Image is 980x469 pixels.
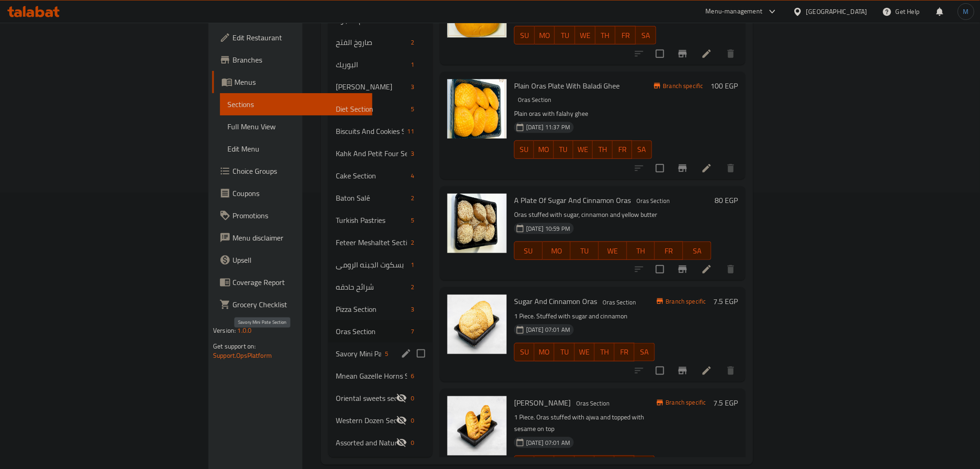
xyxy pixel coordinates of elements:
div: Diet Section5 [328,98,433,120]
button: delete [720,360,742,382]
span: M [963,6,969,17]
div: بسكوت الجبنه الرومى1 [328,254,433,276]
div: Baton Salé2 [328,187,433,209]
span: Edit Restaurant [232,32,364,43]
span: Coverage Report [232,277,364,288]
button: WE [575,26,596,44]
span: 6 [407,372,418,380]
span: Sections [227,99,364,110]
button: MO [543,241,571,260]
button: TH [593,140,612,159]
span: Mnean Gazelle Horns Section [336,370,407,381]
div: Oras Section [336,326,407,337]
span: SU [518,143,530,156]
div: Mnean Gazelle Horns Section6 [328,365,433,387]
a: Edit menu item [701,264,712,275]
span: [DATE] 10:59 PM [522,224,574,233]
button: SA [634,343,654,361]
button: TU [555,26,575,44]
span: Promotions [232,210,364,221]
p: Oras stuffed with sugar, cinnamon and yellow butter [514,209,711,221]
div: items [407,437,418,448]
button: TU [571,241,599,260]
span: 1.0.0 [238,324,252,336]
a: Sections [220,93,372,115]
span: SA [640,29,653,42]
button: TH [627,241,655,260]
button: WE [599,241,627,260]
div: items [407,281,418,292]
div: items [407,59,418,70]
svg: Inactive section [396,393,407,404]
span: 3 [407,149,418,158]
span: Baton Salé [336,192,407,203]
span: Select to update [650,260,670,279]
span: FR [616,143,628,156]
span: FR [618,345,631,359]
div: Assorted and Natural Honey [336,437,396,448]
button: Branch-specific-item [672,157,694,179]
span: 2 [407,283,418,292]
span: 1 [407,60,418,69]
div: items [407,103,418,114]
button: TU [554,343,574,361]
span: TU [574,244,595,258]
button: MO [534,140,553,159]
div: Western Dozen Section0 [328,409,433,431]
div: items [407,192,418,203]
button: FR [655,241,683,260]
div: Kahk And Petit Four Section3 [328,142,433,165]
img: Sugar And Cinnamon Oras [447,295,507,354]
span: Branches [232,54,364,65]
span: Cake Section [336,170,407,181]
h6: 100 EGP [711,79,738,92]
div: items [407,170,418,181]
p: 1 Piece. Oras stuffed with ajwa and topped with sesame on top [514,412,655,435]
span: Oriental sweets section [336,393,396,404]
button: FR [615,343,634,361]
h6: 7.5 EGP [714,396,738,409]
span: SU [518,345,531,359]
button: MO [534,343,554,361]
span: TH [631,244,652,258]
a: Full Menu View [220,115,372,138]
span: 3 [407,82,418,91]
span: Select to update [650,158,670,178]
div: البوريك1 [328,53,433,76]
span: SA [687,244,708,258]
span: [PERSON_NAME] [514,396,571,410]
div: items [381,348,392,359]
span: SA [638,345,651,359]
span: Grocery Checklist [232,299,364,310]
span: TH [597,143,609,156]
span: 2 [407,38,418,47]
button: Branch-specific-item [672,258,694,280]
span: Select to update [650,361,670,380]
div: [GEOGRAPHIC_DATA] [806,6,867,17]
span: TU [559,29,572,42]
span: 5 [381,349,392,358]
h6: 80 EGP [715,194,738,207]
span: MO [539,29,552,42]
span: [PERSON_NAME] [336,81,407,92]
span: Branch specific [660,82,707,90]
div: Cake Section4 [328,165,433,187]
span: 7 [407,327,418,336]
span: Menu disclaimer [232,232,364,243]
span: WE [579,29,592,42]
span: 0 [407,438,418,447]
span: Plain Oras Plate With Baladi Ghee [514,79,620,93]
span: SU [518,244,539,258]
a: Edit Restaurant [212,26,372,49]
span: 3 [407,305,418,314]
span: Edit Menu [227,143,364,154]
div: صاروخ الفتح2 [328,31,433,53]
span: 11 [404,127,418,136]
a: Upsell [212,249,372,271]
button: WE [573,140,593,159]
svg: Inactive section [396,415,407,426]
span: 5 [407,105,418,114]
a: Branches [212,49,372,71]
a: Menus [212,71,372,93]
